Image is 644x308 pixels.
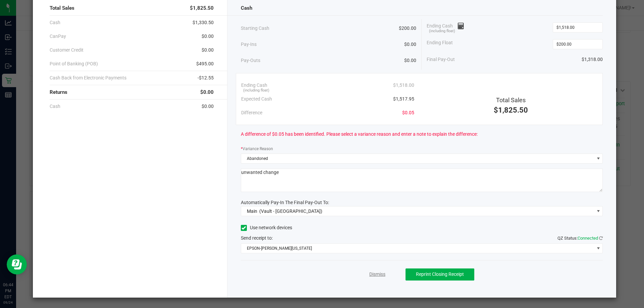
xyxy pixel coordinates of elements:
[399,25,416,32] span: $200.00
[259,208,322,214] span: (Vault - [GEOGRAPHIC_DATA])
[241,244,594,253] span: EPSON-[PERSON_NAME][US_STATE]
[404,57,416,64] span: $0.00
[200,88,214,96] span: $0.00
[50,74,126,81] span: Cash Back from Electronic Payments
[494,106,528,114] span: $1,825.50
[429,28,455,34] span: (including float)
[241,96,272,103] span: Expected Cash
[241,154,594,163] span: Abandoned
[202,33,214,40] span: $0.00
[50,47,84,54] span: Customer Credit
[427,22,464,33] span: Ending Cash
[393,96,414,103] span: $1,517.95
[202,103,214,110] span: $0.00
[50,4,74,12] span: Total Sales
[241,57,260,64] span: Pay-Outs
[241,146,273,152] label: Variance Reason
[50,85,214,100] div: Returns
[7,254,27,274] iframe: Resource center
[198,74,214,81] span: -$12.55
[427,39,453,49] span: Ending Float
[241,82,267,89] span: Ending Cash
[402,109,414,116] span: $0.05
[241,41,257,48] span: Pay-Ins
[50,19,60,26] span: Cash
[578,236,598,241] span: Connected
[241,200,329,205] span: Automatically Pay-In The Final Pay-Out To:
[416,271,464,277] span: Reprint Closing Receipt
[50,33,66,40] span: CanPay
[243,88,269,94] span: (including float)
[202,47,214,54] span: $0.00
[190,4,214,12] span: $1,825.50
[193,19,214,26] span: $1,330.50
[241,235,273,241] span: Send receipt to:
[241,224,292,231] label: Use network devices
[50,103,60,110] span: Cash
[241,4,252,12] span: Cash
[406,268,474,281] button: Reprint Closing Receipt
[557,236,603,241] span: QZ Status:
[393,82,414,89] span: $1,518.00
[496,97,526,104] span: Total Sales
[241,109,262,116] span: Difference
[582,56,603,63] span: $1,318.00
[427,56,455,63] span: Final Pay-Out
[404,41,416,48] span: $0.00
[247,208,257,214] span: Main
[241,131,478,138] span: A difference of $0.05 has been identified. Please select a variance reason and enter a note to ex...
[241,25,269,32] span: Starting Cash
[369,271,385,278] a: Dismiss
[196,60,214,67] span: $495.00
[50,60,98,67] span: Point of Banking (POB)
